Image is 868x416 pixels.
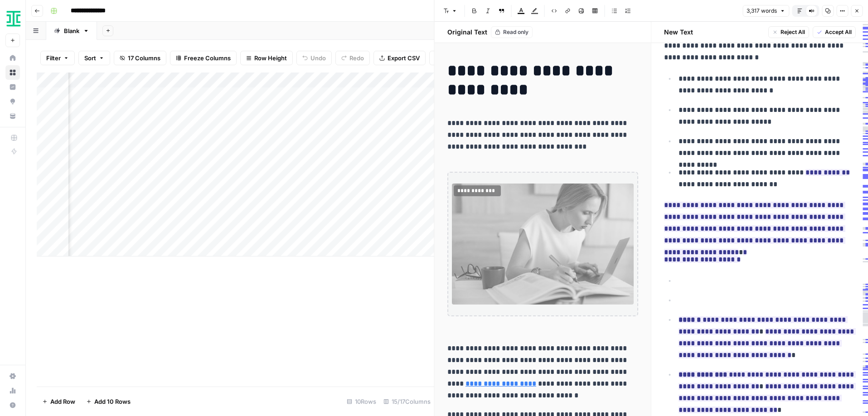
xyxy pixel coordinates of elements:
[84,53,96,63] span: Sort
[5,10,22,27] img: Ironclad Logo
[664,28,693,37] h2: New Text
[37,394,81,409] button: Add Row
[5,80,20,94] a: Insights
[296,51,332,65] button: Undo
[5,51,20,65] a: Home
[442,28,487,37] h2: Original Text
[254,53,287,63] span: Row Height
[5,65,20,80] a: Browse
[114,51,166,65] button: 17 Columns
[5,398,20,412] button: Help + Support
[78,51,110,65] button: Sort
[64,26,79,35] div: Blank
[768,26,809,38] button: Reject All
[40,51,75,65] button: Filter
[50,397,75,406] span: Add Row
[5,94,20,109] a: Opportunities
[81,394,136,409] button: Add 10 Rows
[373,51,426,65] button: Export CSV
[780,28,805,36] span: Reject All
[824,28,851,36] span: Accept All
[94,397,131,406] span: Add 10 Rows
[5,369,20,383] a: Settings
[5,383,20,398] a: Usage
[184,53,231,63] span: Freeze Columns
[310,53,326,63] span: Undo
[742,5,789,17] button: 3,317 words
[747,7,777,15] span: 3,317 words
[812,26,855,38] button: Accept All
[5,7,20,30] button: Workspace: Ironclad
[5,109,20,123] a: Your Data
[388,53,420,63] span: Export CSV
[349,53,364,63] span: Redo
[128,53,160,63] span: 17 Columns
[335,51,370,65] button: Redo
[240,51,293,65] button: Row Height
[343,394,380,409] div: 10 Rows
[380,394,434,409] div: 15/17 Columns
[46,22,97,40] a: Blank
[46,53,61,63] span: Filter
[503,28,529,36] span: Read only
[170,51,237,65] button: Freeze Columns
